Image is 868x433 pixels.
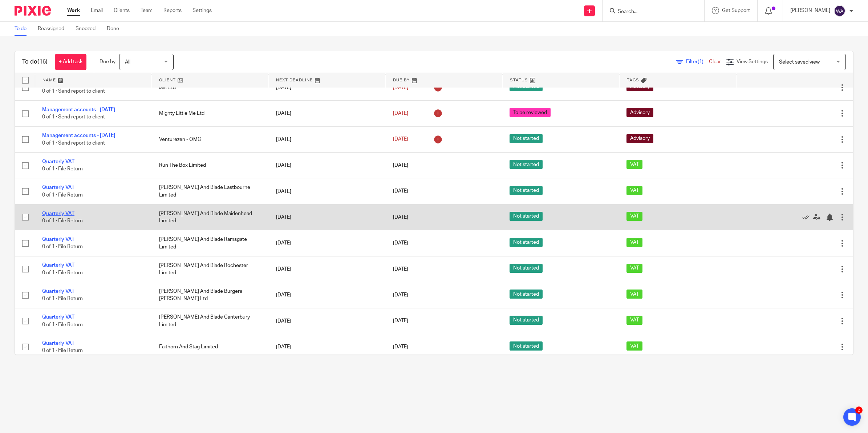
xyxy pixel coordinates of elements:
[107,22,125,36] a: Done
[42,289,74,294] a: Quarterly VAT
[114,7,130,14] a: Clients
[269,282,386,308] td: [DATE]
[393,85,408,90] span: [DATE]
[393,189,408,194] span: [DATE]
[15,22,32,36] a: To do
[834,5,845,17] img: svg%3E
[42,107,115,112] a: Management accounts - [DATE]
[626,134,653,143] span: Advisory
[67,7,80,14] a: Work
[42,89,105,94] span: 0 of 1 · Send report to client
[152,126,269,152] td: Venturezen - OMC
[626,186,642,195] span: VAT
[510,316,543,325] span: Not started
[393,163,408,168] span: [DATE]
[393,319,408,324] span: [DATE]
[393,344,408,349] span: [DATE]
[269,178,386,204] td: [DATE]
[510,238,543,247] span: Not started
[42,115,105,120] span: 0 of 1 · Send report to client
[42,159,74,164] a: Quarterly VAT
[152,334,269,360] td: Faithorn And Stag Limited
[627,78,639,82] span: Tags
[510,264,543,273] span: Not started
[269,308,386,334] td: [DATE]
[42,263,74,268] a: Quarterly VAT
[790,7,830,14] p: [PERSON_NAME]
[141,7,153,14] a: Team
[393,240,408,246] span: [DATE]
[737,59,768,64] span: View Settings
[42,141,105,146] span: 0 of 1 · Send report to client
[152,153,269,178] td: Run The Box Limited
[37,59,48,65] span: (16)
[626,290,642,299] span: VAT
[55,54,86,70] a: + Add task
[152,256,269,282] td: [PERSON_NAME] And Blade Rochester Limited
[393,292,408,298] span: [DATE]
[269,334,386,360] td: [DATE]
[125,60,130,65] span: All
[510,212,543,221] span: Not started
[42,185,74,190] a: Quarterly VAT
[626,160,642,169] span: VAT
[510,108,551,117] span: To be reviewed
[626,316,642,325] span: VAT
[510,134,543,143] span: Not started
[269,256,386,282] td: [DATE]
[626,341,642,351] span: VAT
[722,8,750,13] span: Get Support
[100,58,115,65] p: Due by
[42,296,83,301] span: 0 of 1 · File Return
[393,137,408,142] span: [DATE]
[42,348,83,353] span: 0 of 1 · File Return
[617,9,682,15] input: Search
[269,204,386,230] td: [DATE]
[42,211,74,216] a: Quarterly VAT
[269,101,386,126] td: [DATE]
[15,6,51,16] img: Pixie
[269,153,386,178] td: [DATE]
[152,282,269,308] td: [PERSON_NAME] And Blade Burgers [PERSON_NAME] Ltd
[510,186,543,195] span: Not started
[698,59,703,64] span: (1)
[686,59,709,64] span: Filter
[42,218,83,223] span: 0 of 1 · File Return
[192,7,212,14] a: Settings
[152,230,269,256] td: [PERSON_NAME] And Blade Ramsgate Limited
[152,178,269,204] td: [PERSON_NAME] And Blade Eastbourne Limited
[91,7,103,14] a: Email
[802,214,813,221] a: Mark as done
[42,244,83,250] span: 0 of 1 · File Return
[42,322,83,327] span: 0 of 1 · File Return
[393,215,408,220] span: [DATE]
[393,267,408,272] span: [DATE]
[42,341,74,346] a: Quarterly VAT
[393,111,408,116] span: [DATE]
[626,212,642,221] span: VAT
[855,406,863,414] div: 2
[152,204,269,230] td: [PERSON_NAME] And Blade Maidenhead Limited
[42,166,83,171] span: 0 of 1 · File Return
[626,108,653,117] span: Advisory
[152,101,269,126] td: Mighty Little Me Ltd
[42,315,74,320] a: Quarterly VAT
[626,238,642,247] span: VAT
[38,22,70,36] a: Reassigned
[510,290,543,299] span: Not started
[269,230,386,256] td: [DATE]
[779,60,820,65] span: Select saved view
[42,133,115,138] a: Management accounts - [DATE]
[42,193,83,198] span: 0 of 1 · File Return
[76,22,101,36] a: Snoozed
[269,126,386,152] td: [DATE]
[709,59,721,64] a: Clear
[42,270,83,275] span: 0 of 1 · File Return
[152,308,269,334] td: [PERSON_NAME] And Blade Canterbury Limited
[22,58,48,66] h1: To do
[510,341,543,351] span: Not started
[163,7,182,14] a: Reports
[510,160,543,169] span: Not started
[626,264,642,273] span: VAT
[42,237,74,242] a: Quarterly VAT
